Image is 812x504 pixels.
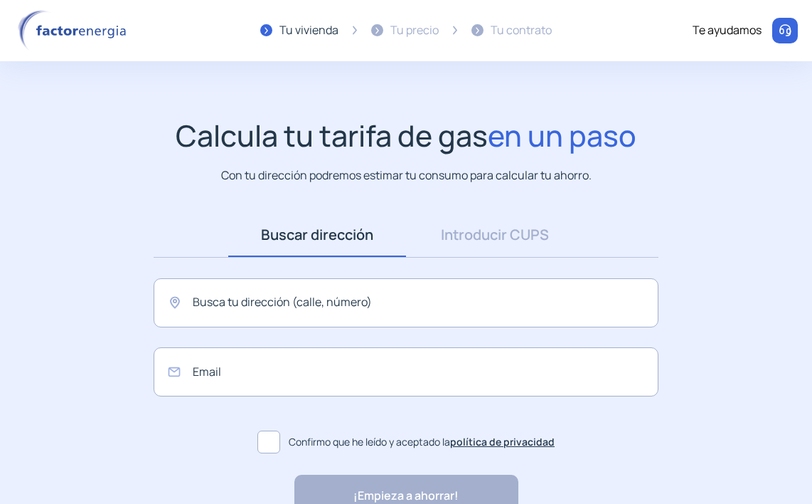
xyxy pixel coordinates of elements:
a: política de privacidad [450,435,555,448]
div: Tu precio [390,21,439,40]
div: Tu vivienda [279,21,338,40]
span: Confirmo que he leído y aceptado la [289,434,555,450]
a: Buscar dirección [228,213,406,257]
a: Introducir CUPS [406,213,584,257]
div: Te ayudamos [693,21,762,40]
span: en un paso [488,115,636,155]
p: Con tu dirección podremos estimar tu consumo para calcular tu ahorro. [221,167,592,184]
h1: Calcula tu tarifa de gas [176,118,636,153]
div: Tu contrato [491,21,552,40]
img: logo factor [14,10,135,51]
img: llamar [778,23,792,38]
